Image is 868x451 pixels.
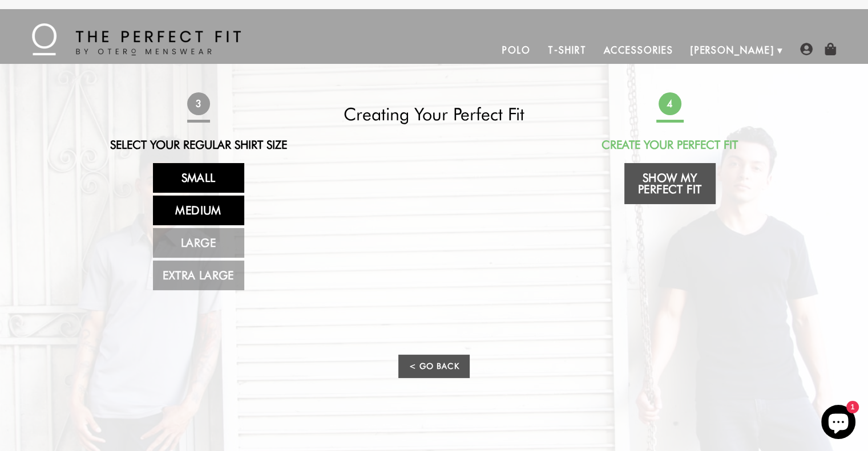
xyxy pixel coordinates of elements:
[595,36,681,64] a: Accessories
[187,92,209,115] span: 3
[682,36,783,64] a: [PERSON_NAME]
[818,405,859,442] inbox-online-store-chat: Shopify online store chat
[153,228,244,258] a: Large
[398,355,469,378] a: < Go Back
[333,104,535,124] h2: Creating Your Perfect Fit
[658,92,681,115] span: 4
[32,23,241,55] img: The Perfect Fit - by Otero Menswear - Logo
[494,36,539,64] a: Polo
[539,36,595,64] a: T-Shirt
[824,43,837,55] img: shopping-bag-icon.png
[800,43,813,55] img: user-account-icon.png
[153,261,244,290] a: Extra Large
[624,163,716,204] a: Show My Perfect Fit
[153,196,244,225] a: Medium
[153,163,244,193] a: Small
[569,138,771,152] h2: Create Your Perfect Fit
[98,138,300,152] h2: Select Your Regular Shirt Size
